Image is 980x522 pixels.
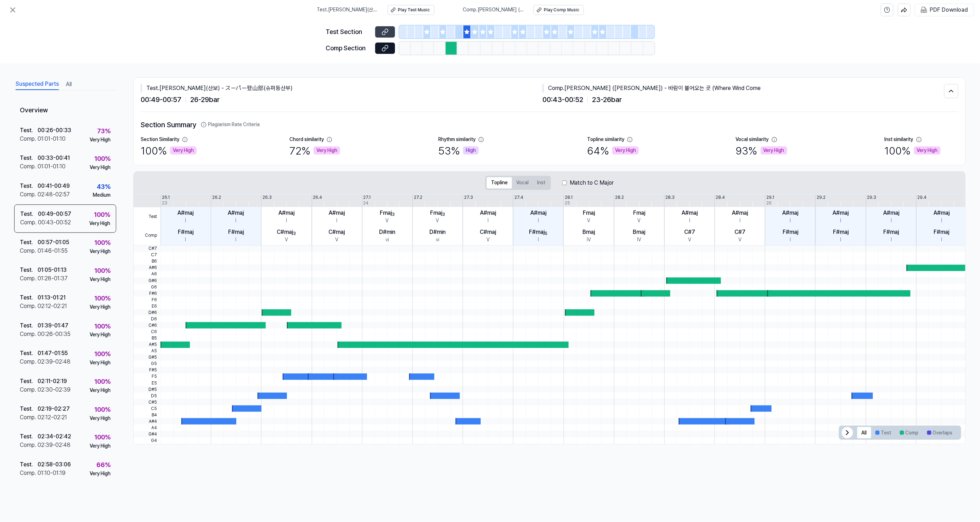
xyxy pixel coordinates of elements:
[364,195,371,201] div: 27.1
[716,195,725,201] div: 28.4
[587,143,639,158] div: 64 %
[134,380,160,386] span: E5
[570,179,614,187] label: Match to C Major
[38,386,71,394] div: 02:30 - 02:39
[97,182,111,192] div: 43 %
[20,405,38,413] div: Test .
[538,236,539,243] div: I
[96,460,111,470] div: 66 %
[783,209,799,217] div: A#maj
[529,228,548,236] div: F#maj
[398,7,430,13] div: Play Test Music
[364,200,369,206] div: 24
[134,309,160,316] span: D#6
[565,200,570,206] div: 25
[392,212,395,217] sub: 3
[236,217,237,224] div: I
[739,217,740,224] div: I
[317,6,379,13] span: Test . [PERSON_NAME](산보) - スーパー登山部(슈퍼등산부)
[20,413,38,422] div: Comp .
[134,252,160,258] span: C7
[38,405,70,413] div: 02:19 - 02:27
[134,226,160,245] span: Comp
[871,427,896,438] button: Test
[335,236,338,243] div: V
[638,217,641,224] div: V
[263,195,272,201] div: 26.3
[38,266,67,274] div: 01:05 - 01:13
[684,228,695,236] div: C#7
[20,266,38,274] div: Test .
[134,335,160,341] span: B5
[736,136,769,143] div: Vocal similarity
[90,331,111,338] div: Very High
[20,432,38,441] div: Test .
[817,195,826,201] div: 29.2
[20,349,38,358] div: Test .
[20,238,38,247] div: Test .
[38,135,66,143] div: 01:01 - 01:10
[90,415,111,422] div: Very High
[414,195,422,201] div: 27.2
[185,236,186,243] div: I
[134,374,160,380] span: F5
[542,94,583,105] span: 00:43 - 00:52
[732,209,748,217] div: A#maj
[38,210,71,218] div: 00:49 - 00:57
[436,236,439,243] div: vi
[89,220,110,227] div: Very High
[833,209,849,217] div: A#maj
[487,177,512,189] button: Topline
[833,228,849,236] div: F#maj
[38,413,67,422] div: 02:12 - 02:21
[134,246,160,252] span: C#7
[488,217,489,224] div: I
[534,5,584,15] button: Play Comp Music
[329,209,345,217] div: A#maj
[94,405,111,415] div: 100 %
[480,209,496,217] div: A#maj
[134,342,160,348] span: A#5
[883,209,899,217] div: A#maj
[90,248,111,255] div: Very High
[38,358,71,366] div: 02:39 - 02:48
[94,154,111,164] div: 100 %
[90,164,111,171] div: Very High
[185,217,186,224] div: I
[178,209,193,217] div: A#maj
[90,136,111,144] div: Very High
[289,143,340,158] div: 72 %
[134,386,160,393] span: D#5
[286,217,287,224] div: I
[20,210,38,218] div: Test .
[314,146,340,155] div: Very High
[190,94,220,105] span: 26 - 29 bar
[736,143,787,158] div: 93 %
[442,212,445,217] sub: 3
[90,443,111,450] div: Very High
[134,207,160,226] span: Test
[289,136,324,143] div: Chord similarity
[134,431,160,437] span: G#4
[134,303,160,309] span: E6
[94,432,111,443] div: 100 %
[565,195,573,201] div: 28.1
[20,218,38,227] div: Comp .
[20,274,38,283] div: Comp .
[38,154,70,162] div: 00:33 - 00:41
[90,470,111,477] div: Very High
[388,5,434,15] button: Play Test Music
[134,393,160,399] span: D5
[94,321,111,332] div: 100 %
[93,192,111,199] div: Medium
[885,143,941,158] div: 100 %
[633,209,645,217] div: Fmaj
[734,228,745,236] div: C#7
[761,146,787,155] div: Very High
[38,162,66,171] div: 01:01 - 01:10
[20,377,38,386] div: Test .
[326,43,371,54] div: Comp Section
[530,209,546,217] div: A#maj
[201,121,260,128] button: Plagiarism Rate Criteria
